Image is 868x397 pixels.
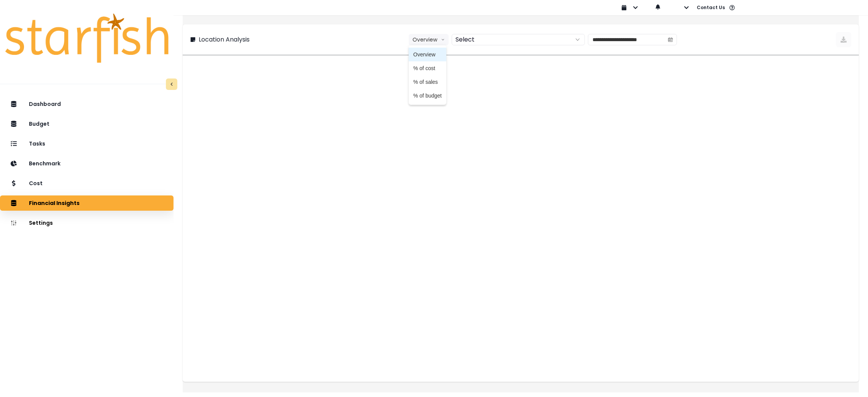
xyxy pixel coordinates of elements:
[29,160,61,167] p: Benchmark
[29,101,61,107] p: Dashboard
[199,35,250,44] p: Location Analysis
[29,141,45,147] p: Tasks
[575,36,581,43] svg: arrow down line
[413,92,442,99] span: % of budget
[409,45,446,105] ul: Overviewarrow down line
[29,121,49,127] p: Budget
[441,36,445,43] svg: arrow down line
[409,34,449,45] button: Overviewarrow down line
[413,78,442,86] span: % of sales
[413,64,442,72] span: % of cost
[29,180,43,187] p: Cost
[668,37,673,42] svg: calendar
[413,51,442,58] span: Overview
